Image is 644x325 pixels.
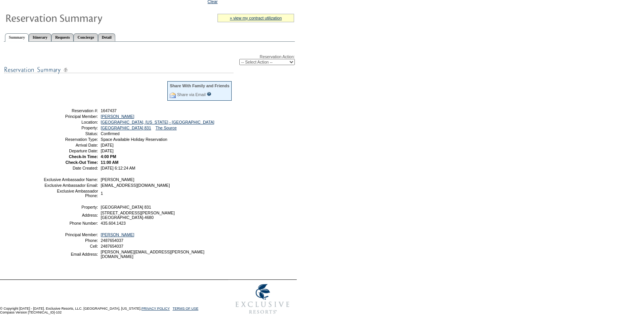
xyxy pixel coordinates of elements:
[173,307,199,310] a: TERMS OF USE
[155,126,177,130] a: The Source
[65,160,98,165] strong: Check-Out Time:
[101,244,123,248] span: 2487654037
[43,250,98,259] td: Email Address:
[43,189,98,198] td: Exclusive Ambassador Phone:
[43,238,98,243] td: Phone:
[101,108,117,113] span: 1647437
[101,114,134,119] a: [PERSON_NAME]
[4,54,295,65] div: Reservation Action:
[43,108,98,113] td: Reservation #:
[228,280,297,318] img: Exclusive Resorts
[5,10,158,25] img: Reservaton Summary
[51,33,74,41] a: Requests
[43,131,98,136] td: Status:
[101,205,151,209] span: [GEOGRAPHIC_DATA] 831
[170,83,229,88] div: Share With Family and Friends
[207,92,211,96] input: What is this?
[101,131,119,136] span: Confirmed
[101,149,114,153] span: [DATE]
[101,232,134,237] a: [PERSON_NAME]
[101,126,151,130] a: [GEOGRAPHIC_DATA] 831
[43,114,98,119] td: Principal Member:
[177,92,206,97] a: Share via Email
[5,33,29,42] a: Summary
[101,177,134,182] span: [PERSON_NAME]
[43,232,98,237] td: Principal Member:
[101,191,103,196] span: 1
[101,250,204,259] span: [PERSON_NAME][EMAIL_ADDRESS][PERSON_NAME][DOMAIN_NAME]
[43,126,98,130] td: Property:
[43,183,98,188] td: Exclusive Ambassador Email:
[101,154,116,159] span: 4:00 PM
[43,166,98,170] td: Date Created:
[43,221,98,225] td: Phone Number:
[101,166,135,170] span: [DATE] 6:12:24 AM
[101,143,114,147] span: [DATE]
[74,33,98,41] a: Concierge
[101,120,214,124] a: [GEOGRAPHIC_DATA], [US_STATE] - [GEOGRAPHIC_DATA]
[43,211,98,220] td: Address:
[230,16,282,20] a: » view my contract utilization
[101,137,167,142] span: Space Available Holiday Reservation
[101,221,126,225] span: 435.604.1423
[141,307,170,310] a: PRIVACY POLICY
[69,154,98,159] strong: Check-In Time:
[43,244,98,248] td: Cell:
[101,211,175,220] span: [STREET_ADDRESS][PERSON_NAME] [GEOGRAPHIC_DATA]-4680
[101,160,118,165] span: 11:00 AM
[101,238,123,243] span: 2487654037
[98,33,116,41] a: Detail
[43,177,98,182] td: Exclusive Ambassador Name:
[29,33,51,41] a: Itinerary
[43,143,98,147] td: Arrival Date:
[43,149,98,153] td: Departure Date:
[43,120,98,124] td: Location:
[101,183,170,188] span: [EMAIL_ADDRESS][DOMAIN_NAME]
[43,137,98,142] td: Reservation Type:
[43,205,98,209] td: Property:
[4,65,234,75] img: subTtlResSummary.gif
